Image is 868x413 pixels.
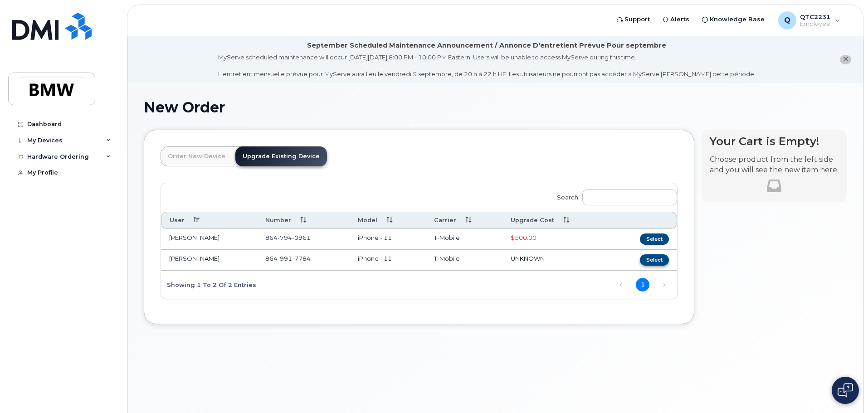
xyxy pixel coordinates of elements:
[350,212,426,228] th: Model: activate to sort column ascending
[426,250,502,271] td: T-Mobile
[278,255,292,262] span: 991
[551,183,677,209] label: Search:
[511,234,536,241] span: Full Upgrade Eligibility Date 2026-02-07
[640,254,669,266] button: Select
[502,212,610,228] th: Upgrade Cost: activate to sort column ascending
[307,41,666,50] div: September Scheduled Maintenance Announcement / Annonce D'entretient Prévue Pour septembre
[840,55,851,64] button: close notification
[161,212,257,228] th: User: activate to sort column descending
[636,278,649,292] a: 1
[161,277,256,292] div: Showing 1 to 2 of 2 entries
[278,234,292,241] span: 794
[426,229,502,250] td: T-Mobile
[614,278,628,292] a: Previous
[350,250,426,271] td: iPhone - 11
[161,229,257,250] td: [PERSON_NAME]
[350,229,426,250] td: iPhone - 11
[658,278,671,292] a: Next
[257,212,350,228] th: Number: activate to sort column ascending
[838,383,853,398] img: Open chat
[582,189,677,205] input: Search:
[426,212,502,228] th: Carrier: activate to sort column ascending
[292,255,311,262] span: 7784
[511,255,545,262] span: UNKNOWN
[144,99,847,115] h1: New Order
[265,234,311,241] span: 864
[710,135,839,147] h4: Your Cart is Empty!
[292,234,311,241] span: 0961
[161,250,257,271] td: [PERSON_NAME]
[218,53,756,78] div: MyServe scheduled maintenance will occur [DATE][DATE] 8:00 PM - 10:00 PM Eastern. Users will be u...
[710,155,839,175] p: Choose product from the left side and you will see the new item here.
[640,233,669,245] button: Select
[235,146,327,166] a: Upgrade Existing Device
[161,146,233,166] a: Order New Device
[265,255,311,262] span: 864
